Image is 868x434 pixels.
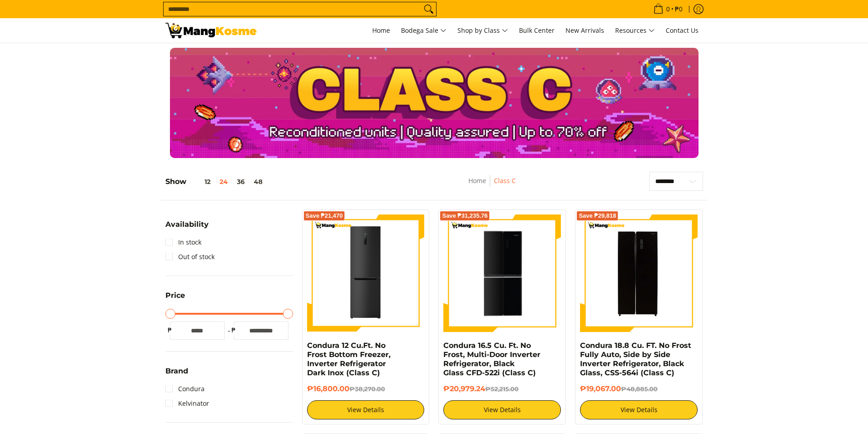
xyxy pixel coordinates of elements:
[580,214,698,332] img: Condura 18.8 Cu. FT. No Frost Fully Auto, Side by Side Inverter Refrigerator, Black Glass, CSS-56...
[401,25,447,36] span: Bodega Sale
[494,176,516,185] a: Class C
[468,176,486,185] a: Home
[621,385,657,393] del: ₱48,885.00
[561,18,609,43] a: New Arrivals
[442,213,488,219] span: Save ₱31,235.76
[165,221,209,235] summary: Open
[665,6,671,12] span: 0
[165,235,201,250] a: In stock
[485,385,519,393] del: ₱52,215.00
[165,368,188,375] span: Brand
[580,341,691,377] a: Condura 18.8 Cu. FT. No Frost Fully Auto, Side by Side Inverter Refrigerator, Black Glass, CSS-56...
[666,26,699,35] span: Contact Us
[412,175,572,196] nav: Breadcrumbs
[249,178,267,185] button: 48
[396,18,451,43] a: Bodega Sale
[443,216,561,331] img: Condura 16.5 Cu. Ft. No Frost, Multi-Door Inverter Refrigerator, Black Glass CFD-522i (Class C)
[443,341,540,377] a: Condura 16.5 Cu. Ft. No Frost, Multi-Door Inverter Refrigerator, Black Glass CFD-522i (Class C)
[229,326,238,335] span: ₱
[165,396,209,411] a: Kelvinator
[349,385,385,393] del: ₱38,270.00
[580,384,698,393] h6: ₱19,067.00
[661,18,703,43] a: Contact Us
[186,178,215,185] button: 12
[215,178,232,185] button: 24
[421,2,436,16] button: Search
[514,18,559,43] a: Bulk Center
[453,18,513,43] a: Shop by Class
[565,26,604,35] span: New Arrivals
[165,292,185,306] summary: Open
[519,26,555,35] span: Bulk Center
[615,25,655,36] span: Resources
[443,384,561,393] h6: ₱20,979.24
[307,341,390,377] a: Condura 12 Cu.Ft. No Frost Bottom Freezer, Inverter Refrigerator Dark Inox (Class C)
[165,292,185,299] span: Price
[165,221,209,228] span: Availability
[165,177,267,186] h5: Show
[165,23,257,38] img: Class C Home &amp; Business Appliances: Up to 70% Off l Mang Kosme
[165,326,175,335] span: ₱
[368,18,395,43] a: Home
[651,4,685,14] span: •
[232,178,249,185] button: 36
[673,6,684,12] span: ₱0
[165,368,188,382] summary: Open
[307,400,425,419] a: View Details
[306,213,343,219] span: Save ₱21,470
[580,400,698,419] a: View Details
[165,382,205,396] a: Condura
[611,18,659,43] a: Resources
[579,213,616,219] span: Save ₱29,818
[457,25,508,36] span: Shop by Class
[443,400,561,419] a: View Details
[307,384,425,393] h6: ₱16,800.00
[266,18,703,43] nav: Main Menu
[372,26,390,35] span: Home
[307,214,425,332] img: condura-no-frost-inverter-bottom-freezer-refrigerator-9-cubic-feet-class-c-mang-kosme
[165,250,215,264] a: Out of stock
